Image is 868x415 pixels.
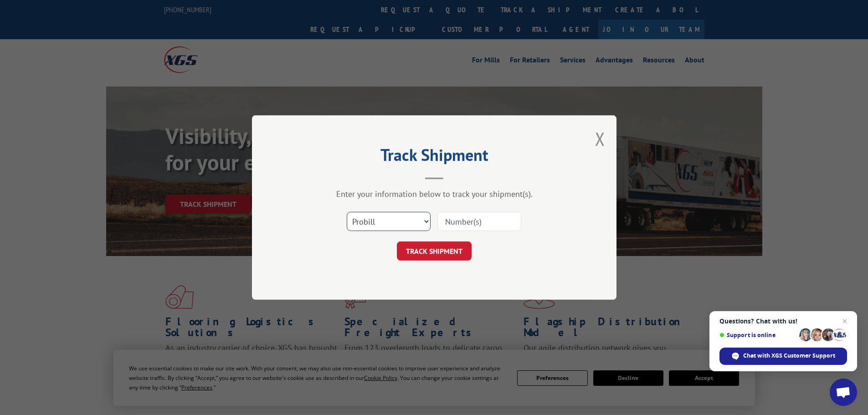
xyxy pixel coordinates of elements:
[437,212,521,231] input: Number(s)
[743,352,835,360] span: Chat with XGS Customer Support
[397,241,472,261] button: TRACK SHIPMENT
[719,318,847,325] span: Questions? Chat with us!
[830,379,857,406] a: Open chat
[595,127,605,151] button: Close modal
[298,189,571,199] div: Enter your information below to track your shipment(s).
[298,149,571,166] h2: Track Shipment
[719,332,796,338] span: Support is online
[719,348,847,365] span: Chat with XGS Customer Support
